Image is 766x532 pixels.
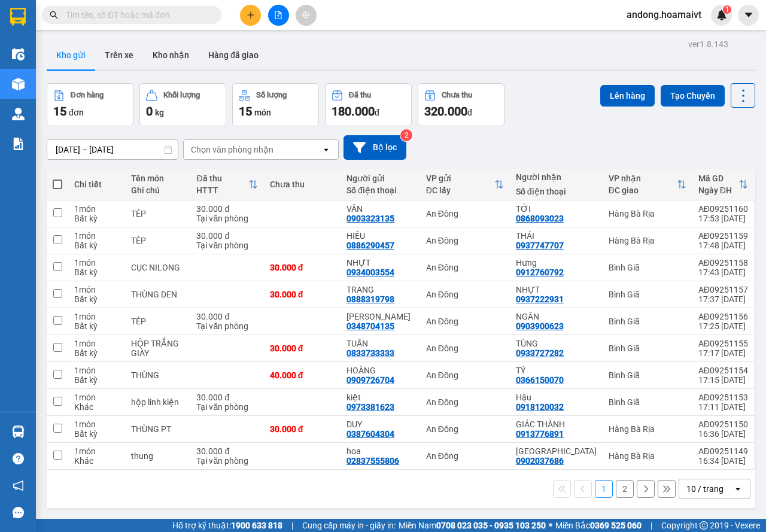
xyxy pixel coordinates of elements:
[346,339,414,348] div: TUẤN
[516,321,564,331] div: 0903900623
[698,231,748,241] div: AĐ09251159
[698,393,748,402] div: AĐ09251153
[270,180,335,189] div: Chưa thu
[239,104,252,118] span: 15
[12,108,25,120] img: warehouse-icon
[516,375,564,385] div: 0366150070
[349,91,371,99] div: Đã thu
[254,108,271,117] span: món
[346,312,414,321] div: Linh
[698,446,748,456] div: AĐ09251149
[325,83,412,126] button: Đã thu180.000đ
[346,419,414,429] div: DUY
[47,41,95,69] button: Kho gửi
[698,375,748,385] div: 17:15 [DATE]
[549,523,552,528] span: ⚪️
[516,429,564,439] div: 0913776891
[332,104,375,118] span: 180.000
[723,5,731,14] sup: 1
[609,343,686,353] div: Bình Giã
[346,186,414,195] div: Số điện thoại
[516,258,597,267] div: Hưng
[698,321,748,331] div: 17:25 [DATE]
[426,397,504,407] div: An Đông
[344,135,406,160] button: Bộ lọc
[74,321,119,331] div: Bất kỳ
[698,402,748,412] div: 17:11 [DATE]
[53,104,66,118] span: 15
[426,370,504,380] div: An Đông
[74,348,119,358] div: Bất kỳ
[698,204,748,214] div: AĐ09251160
[346,214,394,223] div: 0903323135
[268,5,289,26] button: file-add
[232,83,319,126] button: Số lượng15món
[190,169,263,200] th: Toggle SortBy
[609,236,686,245] div: Hàng Bà Rịa
[698,348,748,358] div: 17:17 [DATE]
[346,429,394,439] div: 0387604304
[291,519,293,532] span: |
[609,397,686,407] div: Bình Giã
[516,419,597,429] div: GIÁC THÀNH
[47,83,133,126] button: Đơn hàng15đơn
[716,10,727,20] img: icon-new-feature
[196,312,257,321] div: 30.000 đ
[609,263,686,272] div: Bình Giã
[516,456,564,466] div: 0902037686
[426,186,494,195] div: ĐC lấy
[426,343,504,353] div: An Đông
[240,5,261,26] button: plus
[131,370,185,380] div: THÙNG
[74,393,119,402] div: 1 món
[399,519,546,532] span: Miền Nam
[131,236,185,245] div: TÉP
[270,343,335,353] div: 30.000 đ
[424,104,467,118] span: 320.000
[74,366,119,375] div: 1 món
[196,446,257,456] div: 30.000 đ
[700,521,708,530] span: copyright
[688,38,728,51] div: ver 1.8.143
[131,317,185,326] div: TÉP
[139,83,226,126] button: Khối lượng0kg
[346,231,414,241] div: HIẾU
[617,7,711,22] span: andong.hoamaivt
[196,231,257,241] div: 30.000 đ
[74,446,119,456] div: 1 món
[74,456,119,466] div: Khác
[698,174,738,183] div: Mã GD
[442,91,472,99] div: Chưa thu
[131,451,185,461] div: thung
[698,186,738,195] div: Ngày ĐH
[698,456,748,466] div: 16:34 [DATE]
[131,290,185,299] div: THÙNG DEN
[74,258,119,267] div: 1 món
[131,209,185,218] div: TÉP
[590,521,642,530] strong: 0369 525 060
[516,366,597,375] div: TÝ
[698,294,748,304] div: 17:37 [DATE]
[74,429,119,439] div: Bất kỳ
[426,263,504,272] div: An Đông
[74,312,119,321] div: 1 món
[131,186,185,195] div: Ghi chú
[296,5,317,26] button: aim
[516,348,564,358] div: 0933727282
[698,258,748,267] div: AĐ09251158
[516,241,564,250] div: 0937747707
[196,174,248,183] div: Đã thu
[420,169,510,200] th: Toggle SortBy
[400,129,412,141] sup: 2
[516,172,597,182] div: Người nhận
[346,174,414,183] div: Người gửi
[163,91,200,99] div: Khối lượng
[270,263,335,272] div: 30.000 đ
[346,366,414,375] div: HOÀNG
[375,108,379,117] span: đ
[516,214,564,223] div: 0868093023
[74,402,119,412] div: Khác
[270,370,335,380] div: 40.000 đ
[346,348,394,358] div: 0833733333
[609,290,686,299] div: Bình Giã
